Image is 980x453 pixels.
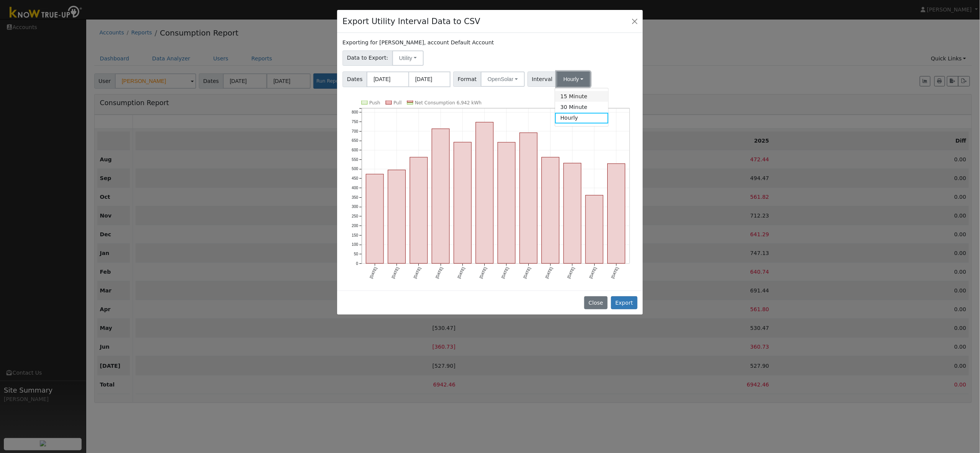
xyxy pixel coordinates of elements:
[520,133,538,263] rect: onclick=""
[369,100,380,106] text: Push
[352,167,358,171] text: 500
[435,266,444,279] text: [DATE]
[528,71,557,87] span: Interval
[586,195,603,264] rect: onclick=""
[557,71,590,87] button: Hourly
[343,71,367,87] span: Dates
[391,266,400,279] text: [DATE]
[555,91,608,102] a: 15 Minute
[564,163,582,264] rect: onclick=""
[611,266,619,279] text: [DATE]
[352,157,358,162] text: 550
[343,15,480,28] h4: Export Utility Interval Data to CSV
[352,110,358,114] text: 800
[392,50,424,66] button: Utility
[352,242,358,247] text: 100
[611,296,637,309] button: Export
[476,122,493,263] rect: onclick=""
[479,266,488,279] text: [DATE]
[454,142,472,263] rect: onclick=""
[356,261,359,266] text: 0
[369,266,378,279] text: [DATE]
[545,266,554,279] text: [DATE]
[555,102,608,112] a: 30 Minute
[589,266,598,279] text: [DATE]
[352,195,358,200] text: 350
[457,266,466,279] text: [DATE]
[352,129,358,133] text: 700
[352,176,358,180] text: 450
[352,186,358,190] text: 400
[343,39,494,47] label: Exporting for [PERSON_NAME], account Default Account
[608,164,626,263] rect: onclick=""
[481,71,525,87] button: OpenSolar
[352,138,358,143] text: 650
[498,142,516,263] rect: onclick=""
[388,170,406,263] rect: onclick=""
[453,71,481,87] span: Format
[343,50,393,66] span: Data to Export:
[501,266,510,279] text: [DATE]
[352,214,358,218] text: 250
[523,266,532,279] text: [DATE]
[432,129,450,264] rect: onclick=""
[366,174,384,263] rect: onclick=""
[413,266,422,279] text: [DATE]
[415,100,482,106] text: Net Consumption 6,942 kWh
[629,16,640,26] button: Close
[352,148,358,152] text: 600
[567,266,575,279] text: [DATE]
[393,100,402,106] text: Pull
[352,205,358,209] text: 300
[555,113,608,123] a: Hourly
[354,252,359,256] text: 50
[410,157,428,263] rect: onclick=""
[352,224,358,228] text: 200
[352,120,358,124] text: 750
[352,233,358,237] text: 150
[584,296,608,309] button: Close
[542,157,559,263] rect: onclick=""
